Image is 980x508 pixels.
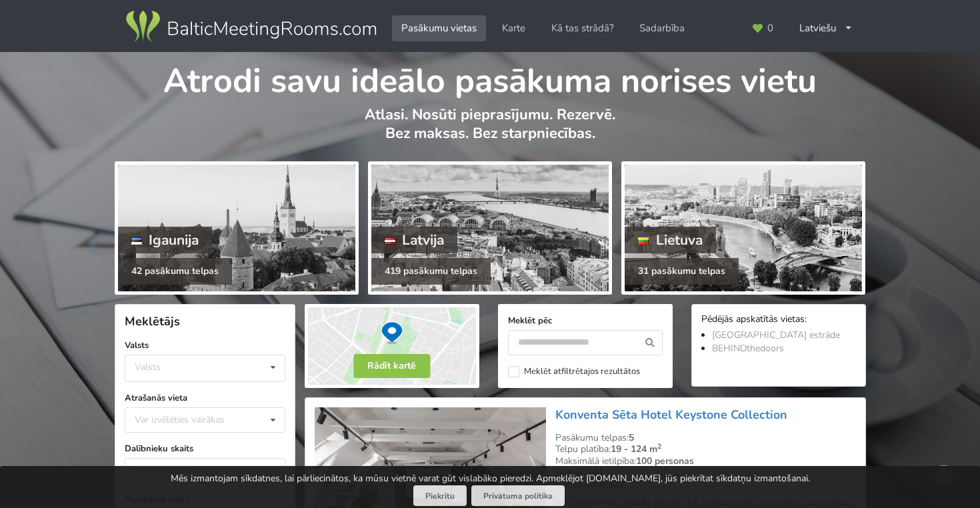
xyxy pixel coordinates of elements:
div: Lietuva [625,227,716,253]
strong: 100 personas [636,455,694,467]
div: Var izvēlēties vairākas [131,412,255,427]
strong: 19 - 124 m [611,443,661,455]
div: Pasākumu telpas: [555,432,855,444]
div: Latvija [371,227,458,253]
span: Meklētājs [125,313,180,329]
label: Dalībnieku skaits [125,442,285,455]
img: Rādīt kartē [305,304,479,388]
a: Kā tas strādā? [542,15,623,41]
a: Privātuma politika [471,485,565,506]
a: [GEOGRAPHIC_DATA] estrāde [712,329,840,341]
a: BEHINDthedoors [712,342,784,355]
img: Baltic Meeting Rooms [123,8,379,45]
label: Valsts [125,339,285,352]
div: Valsts [135,361,161,373]
a: Sadarbība [630,15,694,41]
p: Atlasi. Nosūti pieprasījumu. Rezervē. Bez maksas. Bez starpniecības. [115,105,866,157]
div: Telpu platība: [555,443,855,455]
div: 42 pasākumu telpas [118,258,232,285]
label: Atrašanās vieta [125,391,285,405]
strong: 5 [629,431,634,444]
div: Pēdējās apskatītās vietas: [701,314,856,327]
div: 419 pasākumu telpas [371,258,491,285]
a: Lietuva 31 pasākumu telpas [621,161,865,295]
div: Latviešu [790,15,863,41]
a: Pasākumu vietas [392,15,486,41]
a: Igaunija 42 pasākumu telpas [115,161,359,295]
a: Karte [493,15,535,41]
h1: Atrodi savu ideālo pasākuma norises vietu [115,52,866,103]
span: 0 [767,23,773,33]
label: Meklēt atfiltrētajos rezultātos [508,366,640,377]
div: Igaunija [118,227,213,253]
div: 31 pasākumu telpas [625,258,739,285]
label: Meklēt pēc [508,314,663,327]
a: Latvija 419 pasākumu telpas [368,161,612,295]
div: Maksimālā ietilpība: [555,455,855,467]
button: Piekrītu [413,485,467,506]
button: Rādīt kartē [353,354,430,378]
sup: 2 [657,441,661,451]
a: Konventa Sēta Hotel Keystone Collection [555,407,787,423]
